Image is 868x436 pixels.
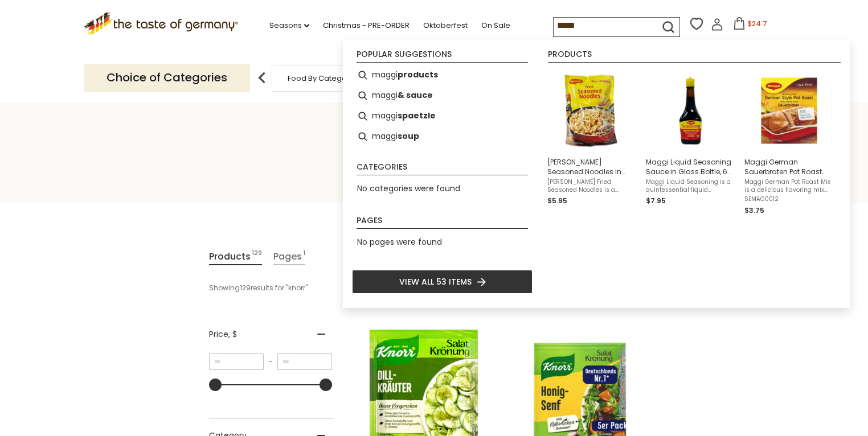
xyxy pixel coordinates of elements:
span: $7.95 [646,196,666,205]
input: Minimum value [209,353,264,370]
li: maggi soup [352,126,533,147]
b: spaetzle [398,109,436,122]
span: No pages were found [357,236,442,248]
li: Pages [357,216,528,229]
a: Maggi Fried Seasoned Noodles[PERSON_NAME] Seasoned Noodles in Pouch - 6.7 oz.[PERSON_NAME] Fried ... [547,69,637,216]
span: $24.7 [748,19,767,28]
span: No categories were found [357,183,460,194]
li: Popular suggestions [357,50,528,63]
span: Maggi German Pot Roast Mix is a delicious flavoring mix that is easily prepared and added to meat... [744,178,834,194]
li: maggi spaetzle [352,106,533,126]
span: – [264,356,277,367]
b: 129 [240,283,251,293]
b: products [398,68,438,81]
span: 129 [252,249,262,264]
img: Maggi German Sauerbraten Pot Roast Mix [748,69,830,152]
li: View all 53 items [352,270,533,294]
span: [PERSON_NAME] Seasoned Noodles in Pouch - 6.7 oz. [547,157,637,176]
a: View Pages Tab [273,249,305,265]
a: On Sale [481,19,510,32]
div: Showing results for " " [209,278,485,298]
a: Maggi Seasoning SauceMaggi Liquid Seasoning Sauce in Glass Bottle, 6.7 fl. Oz.Maggi Liquid Season... [646,69,735,216]
a: Food By Category [288,74,354,83]
h1: Search results [35,155,833,180]
span: Maggi Liquid Seasoning Sauce in Glass Bottle, 6.7 fl. Oz. [646,157,735,176]
span: View all 53 items [399,275,472,288]
li: Products [548,50,841,63]
p: Choice of Categories [84,64,250,92]
span: 1 [303,249,305,264]
span: [PERSON_NAME] Fried Seasoned Noodles is a delicious solution to quickly prepare dinner or lunch. ... [547,178,637,194]
span: Price [209,328,237,340]
li: Maggi Liquid Seasoning Sauce in Glass Bottle, 6.7 fl. Oz. [641,65,740,221]
li: Maggi German Sauerbraten Pot Roast Mix - 1.75 oz. [740,65,838,221]
input: Maximum value [277,353,332,370]
img: Maggi Fried Seasoned Noodles [551,69,633,152]
a: Oktoberfest [423,19,468,32]
span: Maggi Liquid Seasoning is a quintessential liquid flavoring substance with European origin and gl... [646,178,735,194]
button: $24.7 [726,17,774,34]
span: SEMAG0012 [744,195,834,203]
li: Maggi Fried Seasoned Noodles in Pouch - 6.7 oz. [543,65,641,221]
a: Seasons [269,19,309,32]
span: , $ [228,328,237,340]
span: $5.95 [547,196,567,205]
li: maggi & sauce [352,85,533,106]
b: soup [398,130,419,143]
a: Maggi German Sauerbraten Pot Roast MixMaggi German Sauerbraten Pot Roast Mix - 1.75 oz.Maggi Germ... [744,69,834,216]
img: previous arrow [251,67,273,89]
a: Christmas - PRE-ORDER [323,19,410,32]
a: View Products Tab [209,249,262,265]
span: Maggi German Sauerbraten Pot Roast Mix - 1.75 oz. [744,157,834,176]
b: & sauce [398,89,433,102]
li: maggi products [352,65,533,85]
img: Maggi Seasoning Sauce [649,69,732,152]
li: Categories [357,163,528,175]
span: $3.75 [744,205,764,215]
div: Instant Search Results [343,39,850,309]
